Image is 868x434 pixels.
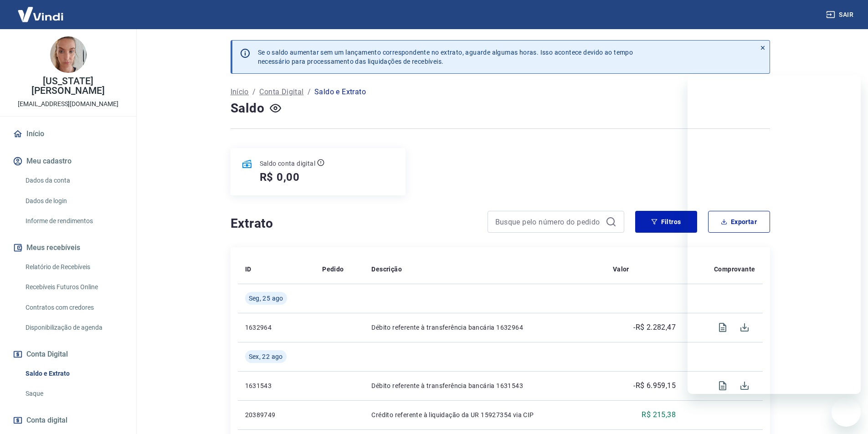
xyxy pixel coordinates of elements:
[824,6,857,23] button: Sair
[245,323,308,332] p: 1632964
[688,75,861,394] iframe: Janela de mensagens
[245,381,308,390] p: 1631543
[249,294,283,303] span: Seg, 25 ago
[22,384,125,403] a: Saque
[635,211,697,233] button: Filtros
[613,265,629,274] p: Valor
[26,414,67,427] span: Conta digital
[231,87,249,97] a: Início
[11,151,125,171] button: Meu cadastro
[22,298,125,317] a: Contratos com credores
[260,170,300,184] h5: R$ 0,00
[633,322,676,333] p: -R$ 2.282,47
[642,409,676,420] p: R$ 215,38
[22,278,125,296] a: Recebíveis Futuros Online
[832,398,861,427] iframe: Botão para abrir a janela de mensagens, conversa em andamento
[249,352,283,361] span: Sex, 22 ago
[50,36,87,73] img: 9a76b6b1-a1e9-43c8-a7a6-354d22f709a1.jpeg
[11,124,125,144] a: Início
[22,258,125,276] a: Relatório de Recebíveis
[11,0,70,28] img: Vindi
[22,212,125,230] a: Informe de rendimentos
[633,380,676,391] p: -R$ 6.959,15
[22,318,125,337] a: Disponibilização de agenda
[371,323,598,332] p: Débito referente à transferência bancária 1632964
[7,77,129,96] p: [US_STATE][PERSON_NAME]
[231,214,477,233] h4: Extrato
[245,410,308,419] p: 20389749
[258,48,633,66] p: Se o saldo aumentar sem um lançamento correspondente no extrato, aguarde algumas horas. Isso acon...
[22,171,125,190] a: Dados da conta
[18,99,118,109] p: [EMAIL_ADDRESS][DOMAIN_NAME]
[371,381,598,390] p: Débito referente à transferência bancária 1631543
[22,192,125,210] a: Dados de login
[11,238,125,258] button: Meus recebíveis
[259,87,303,97] a: Conta Digital
[308,87,311,97] p: /
[260,159,316,168] p: Saldo conta digital
[252,87,256,97] p: /
[495,215,602,229] input: Busque pelo número do pedido
[22,364,125,383] a: Saldo e Extrato
[314,87,366,97] p: Saldo e Extrato
[231,99,265,117] h4: Saldo
[11,344,125,364] button: Conta Digital
[322,265,344,274] p: Pedido
[11,410,125,430] a: Conta digital
[371,265,402,274] p: Descrição
[245,265,252,274] p: ID
[371,410,598,419] p: Crédito referente à liquidação da UR 15927354 via CIP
